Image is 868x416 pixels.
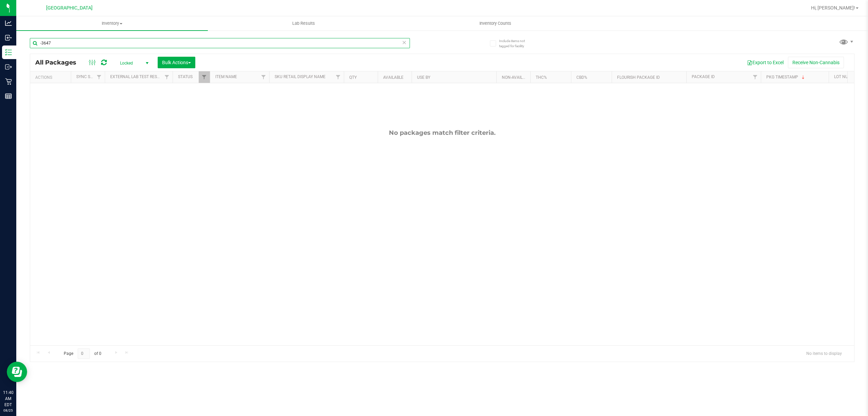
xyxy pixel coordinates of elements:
a: Filter [199,71,210,83]
a: Status [178,74,193,79]
a: Filter [258,71,269,83]
inline-svg: Inbound [5,34,12,41]
inline-svg: Inventory [5,49,12,56]
span: Lab Results [283,20,324,26]
span: No items to display [801,348,847,359]
span: All Packages [35,59,83,66]
a: Flourish Package ID [617,75,660,80]
a: Available [383,75,403,80]
a: Use By [417,75,430,80]
a: Pkg Timestamp [766,75,806,79]
a: THC% [536,75,547,80]
span: Bulk Actions [162,60,191,65]
a: CBD% [576,75,587,80]
inline-svg: Retail [5,78,12,85]
a: Lab Results [208,16,399,31]
button: Bulk Actions [158,57,195,68]
iframe: Resource center [7,362,27,382]
span: Page of 0 [58,348,107,359]
a: External Lab Test Result [110,74,163,79]
span: [GEOGRAPHIC_DATA] [46,5,93,11]
p: 11:40 AM EDT [3,390,13,408]
span: Hi, [PERSON_NAME]! [811,5,855,11]
button: Receive Non-Cannabis [788,57,844,68]
input: Search Package ID, Item Name, SKU, Lot or Part Number... [30,38,410,48]
inline-svg: Reports [5,93,12,100]
inline-svg: Outbound [5,64,12,70]
a: Sync Status [76,74,102,79]
span: Include items not tagged for facility [499,38,533,49]
a: Filter [333,71,344,83]
a: Non-Available [502,75,532,80]
inline-svg: Analytics [5,20,12,26]
a: Lot Number [834,74,859,79]
a: Filter [750,71,761,83]
a: Inventory [16,16,208,31]
a: Sku Retail Display Name [275,74,325,79]
div: Actions [35,75,68,80]
a: Package ID [692,74,715,79]
div: No packages match filter criteria. [30,129,854,137]
a: Qty [349,75,357,80]
span: Inventory [16,20,208,26]
button: Export to Excel [743,57,788,68]
a: Inventory Counts [399,16,591,31]
span: Clear [402,38,407,47]
a: Filter [94,71,105,83]
p: 08/25 [3,408,13,413]
a: Filter [161,71,173,83]
span: Inventory Counts [470,20,520,26]
a: Item Name [215,74,237,79]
